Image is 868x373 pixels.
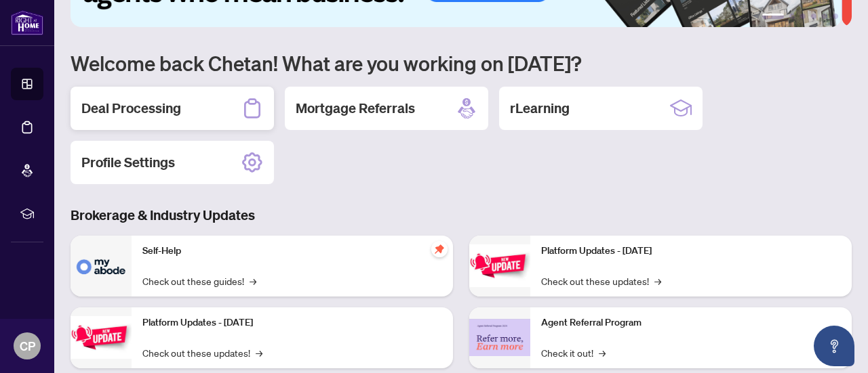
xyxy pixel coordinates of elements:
img: Agent Referral Program [469,319,530,356]
span: → [256,345,262,360]
h2: Deal Processing [81,99,181,118]
img: Self-Help [71,236,132,297]
a: Check it out!→ [541,345,606,360]
button: 5 [822,14,827,19]
img: Platform Updates - September 16, 2025 [71,316,132,359]
img: Platform Updates - June 23, 2025 [469,244,530,287]
img: logo [11,10,43,35]
h2: rLearning [510,99,570,118]
h3: Brokerage & Industry Updates [71,206,852,225]
button: Open asap [814,326,854,366]
h2: Profile Settings [81,153,175,172]
p: Platform Updates - [DATE] [541,244,841,259]
h1: Welcome back Chetan! What are you working on [DATE]? [71,50,852,76]
span: CP [20,336,35,355]
a: Check out these updates!→ [541,273,661,288]
p: Platform Updates - [DATE] [142,315,442,330]
button: 2 [789,14,795,19]
a: Check out these updates!→ [142,345,262,360]
p: Self-Help [142,244,442,259]
span: → [250,273,256,288]
button: 4 [811,14,816,19]
button: 6 [833,14,838,19]
span: pushpin [431,241,448,257]
span: → [654,273,661,288]
a: Check out these guides!→ [142,273,256,288]
h2: Mortgage Referrals [296,99,415,118]
span: → [599,345,606,360]
button: 3 [800,14,806,19]
button: 1 [762,14,784,19]
p: Agent Referral Program [541,315,841,330]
